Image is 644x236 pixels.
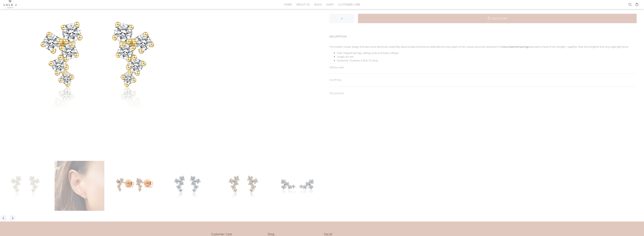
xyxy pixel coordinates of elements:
span: ADD TO CART [492,18,507,20]
div: DESCRIPTION [329,30,637,42]
span: SHOP [326,3,334,6]
p: Sold as a pair. [329,65,637,69]
a: BLOG [312,2,324,7]
div: PACKAGING [329,87,637,100]
span: CUSTOMER CARE [338,3,360,6]
span: BLOG [314,3,322,6]
li: Length: 8.5 mm [337,55,637,59]
a: SHOP [324,2,336,7]
button: Next [9,215,16,222]
button: ADD TO CART [358,14,637,23]
li: Diamonds: 10 pieces, 0.28 ct, SI Clarity. [337,59,637,62]
a: CUSTOMER CARE [336,2,360,7]
strong: Aura Diamond earrings [503,45,529,48]
a: HOME [281,2,294,7]
span: HOME [284,3,292,6]
p: This modern cluster design that sees some diamonds raised (like steps) to take prominence celebra... [329,45,637,49]
a: ABOUT US [294,2,312,7]
span: ABOUT US [296,3,310,6]
li: Solid 14k gold earrings, setting, posts and backs, 0.80 gm [337,51,637,55]
div: SHIPPING [329,73,637,87]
